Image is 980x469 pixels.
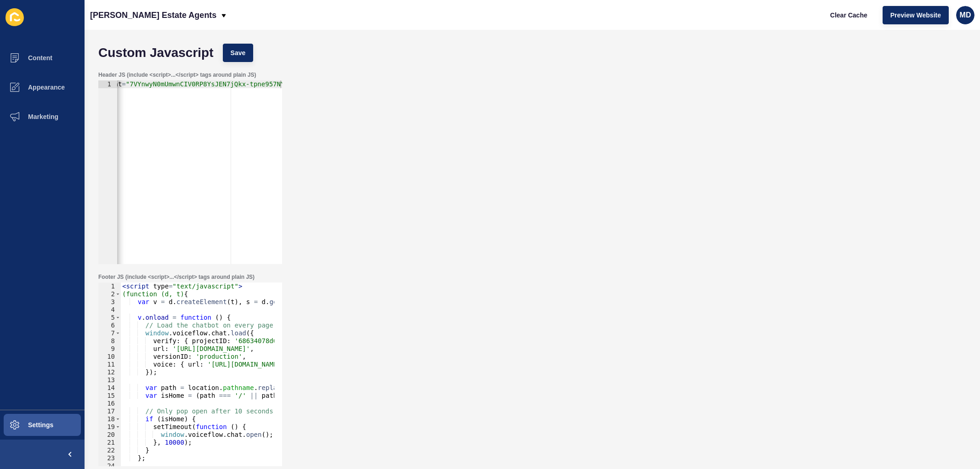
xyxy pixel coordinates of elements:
span: Clear Cache [830,11,867,20]
label: Footer JS (include <script>...</script> tags around plain JS) [98,273,255,281]
div: 13 [98,376,121,384]
div: 16 [98,400,121,407]
span: MD [960,11,971,20]
span: Save [231,48,246,57]
div: 2 [98,290,121,298]
div: 20 [98,431,121,439]
label: Header JS (include <script>...</script> tags around plain JS) [98,71,256,79]
span: Preview Website [890,11,941,20]
div: 7 [98,329,121,337]
div: 14 [98,384,121,392]
div: 8 [98,337,121,345]
div: 17 [98,407,121,415]
div: 21 [98,439,121,446]
div: 6 [98,322,121,329]
div: 1 [98,80,117,88]
div: 12 [98,368,121,376]
div: 18 [98,415,121,423]
div: 22 [98,446,121,454]
div: 5 [98,314,121,322]
button: Save [223,44,254,62]
div: 4 [98,306,121,314]
button: Clear Cache [822,6,875,24]
div: 3 [98,298,121,306]
div: 11 [98,361,121,368]
div: 15 [98,392,121,400]
button: Preview Website [883,6,949,24]
p: [PERSON_NAME] Estate Agents [90,4,216,27]
div: 19 [98,423,121,431]
div: 9 [98,345,121,353]
div: 10 [98,353,121,361]
h1: Custom Javascript [98,48,214,57]
div: 23 [98,454,121,462]
div: 1 [98,283,121,290]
